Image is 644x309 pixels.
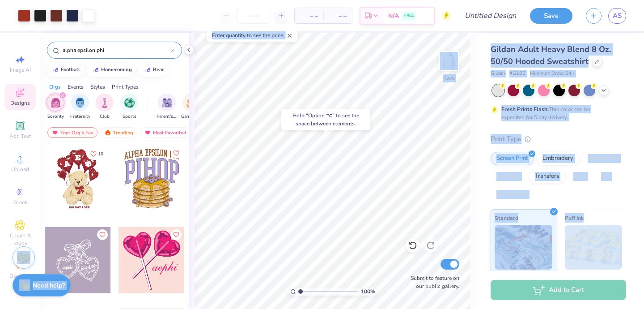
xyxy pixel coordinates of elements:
button: Like [97,229,108,240]
input: Try "Alpha" [62,46,170,55]
span: Gildan Adult Heavy Blend 8 Oz. 50/50 Hooded Sweatshirt [491,44,611,67]
img: Puff Ink [565,225,623,270]
span: Add Text [9,133,31,140]
div: Styles [90,83,105,91]
span: Designs [10,99,30,107]
img: Back [440,52,458,70]
div: Most Favorited [140,127,191,138]
div: homecoming [101,67,132,72]
div: Trending [100,127,137,138]
div: filter for Game Day [181,94,202,120]
div: Rhinestones [491,188,534,201]
button: filter button [96,94,114,120]
div: filter for Parent's Weekend [157,94,177,120]
div: filter for Sports [120,94,138,120]
input: Untitled Design [458,7,523,25]
span: Image AI [10,66,31,73]
span: AS [613,11,622,21]
div: This color can be expedited for 5 day delivery. [501,105,611,121]
div: filter for Sorority [47,94,64,120]
button: filter button [70,94,90,120]
button: filter button [47,94,64,120]
span: Sorority [47,113,64,120]
span: Sports [123,113,136,120]
div: Print Type [491,134,626,144]
span: Decorate [9,272,31,279]
img: Club Image [100,98,110,108]
button: Like [171,229,182,240]
img: Standard [495,225,552,270]
button: filter button [157,94,177,120]
img: Parent's Weekend Image [162,98,172,108]
span: – – [329,11,347,21]
strong: Need help? [33,281,65,290]
span: 100 % [361,288,375,296]
button: football [47,63,84,77]
a: AS [608,8,626,24]
span: 10 [98,152,103,156]
div: Digital Print [582,152,625,165]
span: # G185 [509,70,525,77]
div: Orgs [49,83,61,91]
div: Applique [491,170,526,183]
img: Sports Image [124,98,135,108]
img: trend_line.gif [52,67,59,73]
img: trend_line.gif [92,67,99,73]
div: bear [153,67,164,72]
span: Fraternity [70,113,90,120]
div: Hold “Option ⌥” to see the space between elements. [281,109,370,130]
button: Like [86,148,107,160]
span: Puff Ink [565,213,584,223]
button: homecoming [87,63,136,77]
div: Back [443,74,455,82]
img: most_fav.gif [51,129,59,136]
span: Standard [495,213,518,223]
img: Sorority Image [51,98,61,108]
span: Minimum Order: 24 + [530,70,575,77]
span: Club [100,113,110,120]
span: Game Day [181,113,202,120]
img: trend_line.gif [144,67,151,73]
div: Foil [595,170,616,183]
span: N/A [388,11,399,21]
strong: Fresh Prints Flash: [501,106,549,113]
img: most_fav.gif [144,129,151,136]
div: Transfers [529,170,565,183]
label: Submit to feature on our public gallery. [406,274,459,290]
div: Print Types [112,83,139,91]
div: Embroidery [537,152,579,165]
img: Fraternity Image [75,98,85,108]
button: Like [171,148,182,159]
img: trending.gif [104,129,111,136]
input: – – [236,8,271,24]
button: filter button [181,94,202,120]
span: Greek [13,199,27,206]
div: Vinyl [568,170,593,183]
div: football [61,67,80,72]
button: Save [530,8,572,24]
div: filter for Fraternity [70,94,90,120]
span: Clipart & logos [4,232,36,246]
span: Upload [11,166,29,173]
span: Gildan [491,70,505,77]
div: Enter quantity to see the price. [207,29,298,42]
div: Screen Print [491,152,534,165]
span: FREE [404,13,414,19]
div: Events [68,83,84,91]
div: Your Org's Fav [47,127,97,138]
button: bear [139,63,168,77]
button: filter button [120,94,138,120]
div: filter for Club [96,94,114,120]
span: Parent's Weekend [157,113,177,120]
img: Game Day Image [186,98,197,108]
span: – – [300,11,318,21]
